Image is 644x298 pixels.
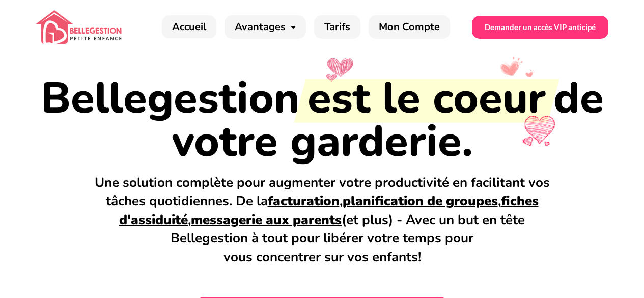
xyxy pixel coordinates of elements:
span: messagerie aux parents [191,211,342,229]
img: bellegestion_heart2 [518,116,559,146]
a: Mon Compte [369,15,450,39]
img: bellegestion_heart1 [327,58,353,77]
span: fiches d'assiduité [119,192,539,228]
span: Demander un accès VIP anticipé [485,23,596,31]
a: Avantages [225,15,306,39]
span: facturation [268,192,340,210]
h3: Une solution complète pour augmenter votre productivité en facilitant vos tâches quotidiennes. De... [93,174,551,266]
span: planification de groupes [343,192,498,210]
a: Tarifs [314,15,360,39]
a: Demander un accès VIP anticipé [472,16,608,39]
img: bellegestion_heart1 [326,74,337,82]
a: Accueil [162,15,216,39]
img: bellegestion_heart3 [499,57,524,76]
h1: Bellegestion de votre garderie. [22,77,623,164]
img: bellegestion_heart3 [525,70,535,77]
span: est le coeur [300,77,553,120]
